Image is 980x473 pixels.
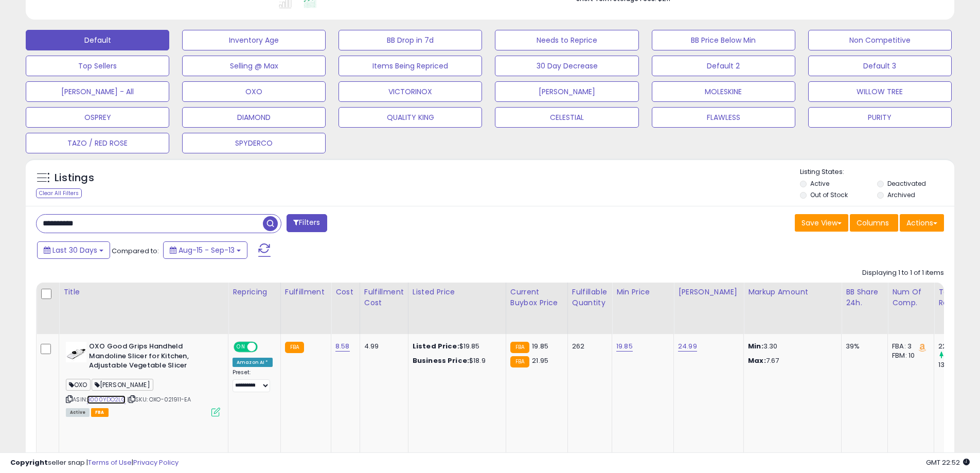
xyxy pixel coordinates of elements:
[26,30,169,50] button: Default
[182,81,326,102] button: OXO
[616,341,633,352] a: 19.85
[182,30,326,50] button: Inventory Age
[857,218,889,228] span: Columns
[938,342,980,351] div: 22233.47
[892,342,926,351] div: FBA: 3
[926,458,970,467] span: 2025-10-14 22:52 GMT
[338,107,482,128] button: QUALITY KING
[748,287,837,297] div: Markup Amount
[285,287,327,297] div: Fulfillment
[532,341,548,351] span: 19.85
[10,458,179,468] div: seller snap | |
[616,287,669,297] div: Min Price
[338,56,482,76] button: Items Being Repriced
[338,30,482,50] button: BB Drop in 7d
[285,342,304,353] small: FBA
[850,214,898,232] button: Columns
[900,214,944,232] button: Actions
[495,30,638,50] button: Needs to Reprice
[572,342,604,351] div: 262
[748,341,763,351] strong: Min:
[233,358,273,367] div: Amazon AI *
[748,356,833,365] p: 7.67
[26,81,169,102] button: [PERSON_NAME] - All
[256,343,273,352] span: OFF
[163,241,247,259] button: Aug-15 - Sep-13
[89,342,214,373] b: OXO Good Grips Handheld Mandoline Slicer for Kitchen, Adjustable Vegetable Slicer
[26,107,169,128] button: OSPREY
[810,179,829,188] label: Active
[652,30,795,50] button: BB Price Below Min
[495,81,638,102] button: [PERSON_NAME]
[846,287,883,308] div: BB Share 24h.
[510,342,529,353] small: FBA
[846,342,880,351] div: 39%
[413,356,498,365] div: $18.9
[938,360,980,370] div: 13843.23
[364,287,404,308] div: Fulfillment Cost
[36,188,82,198] div: Clear All Filters
[55,171,94,185] h5: Listings
[26,133,169,153] button: TAZO / RED ROSE
[808,56,952,76] button: Default 3
[10,458,48,467] strong: Copyright
[495,56,638,76] button: 30 Day Decrease
[808,81,952,102] button: WILLOW TREE
[887,179,926,188] label: Deactivated
[182,107,326,128] button: DIAMOND
[652,81,795,102] button: MOLESKINE
[66,408,90,417] span: All listings currently available for purchase on Amazon
[287,214,327,232] button: Filters
[495,107,638,128] button: CELESTIAL
[182,56,326,76] button: Selling @ Max
[92,379,153,391] span: [PERSON_NAME]
[91,408,109,417] span: FBA
[335,341,350,352] a: 8.58
[510,356,529,367] small: FBA
[87,395,126,404] a: B000YDO2LG
[413,342,498,351] div: $19.85
[66,342,220,415] div: ASIN:
[133,458,179,467] a: Privacy Policy
[413,356,469,365] b: Business Price:
[338,81,482,102] button: VICTORINOX
[233,369,273,392] div: Preset:
[892,287,930,308] div: Num of Comp.
[572,287,608,308] div: Fulfillable Quantity
[678,341,697,352] a: 24.99
[52,245,97,255] span: Last 30 Days
[235,343,247,352] span: ON
[66,379,91,391] span: OXO
[938,287,976,308] div: Total Rev.
[795,214,848,232] button: Save View
[233,287,276,297] div: Repricing
[862,268,944,278] div: Displaying 1 to 1 of 1 items
[808,30,952,50] button: Non Competitive
[112,246,159,256] span: Compared to:
[748,342,833,351] p: 3.30
[413,341,459,351] b: Listed Price:
[63,287,224,297] div: Title
[652,56,795,76] button: Default 2
[800,167,954,177] p: Listing States:
[532,356,548,365] span: 21.95
[66,342,86,362] img: 31FjX-DQxqL._SL40_.jpg
[892,351,926,360] div: FBM: 10
[808,107,952,128] button: PURITY
[364,342,400,351] div: 4.99
[37,241,110,259] button: Last 30 Days
[88,458,132,467] a: Terms of Use
[678,287,739,297] div: [PERSON_NAME]
[182,133,326,153] button: SPYDERCO
[127,395,191,404] span: | SKU: OXO-021911-EA
[335,287,355,297] div: Cost
[748,356,766,365] strong: Max:
[652,107,795,128] button: FLAWLESS
[887,190,915,199] label: Archived
[413,287,502,297] div: Listed Price
[510,287,563,308] div: Current Buybox Price
[179,245,235,255] span: Aug-15 - Sep-13
[26,56,169,76] button: Top Sellers
[810,190,848,199] label: Out of Stock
